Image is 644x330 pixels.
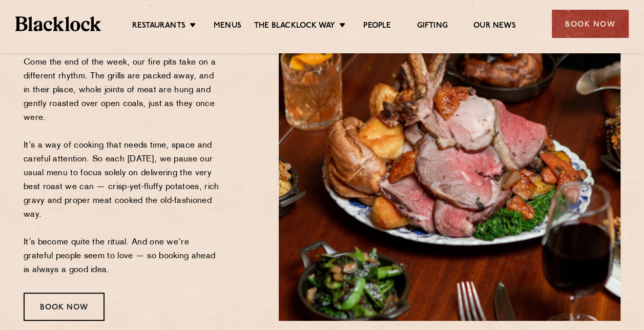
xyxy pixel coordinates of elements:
a: People [363,21,391,32]
a: Our News [473,21,516,32]
a: The Blacklock Way [254,21,335,32]
img: BL_Textured_Logo-footer-cropped.svg [15,16,101,31]
div: Book Now [552,10,629,38]
a: Gifting [417,21,447,32]
p: Sundays at ours are a little different. Come the end of the week, our fire pits take on a differe... [24,28,220,277]
a: Menus [214,21,241,32]
div: Book Now [24,293,105,321]
a: Restaurants [132,21,185,32]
